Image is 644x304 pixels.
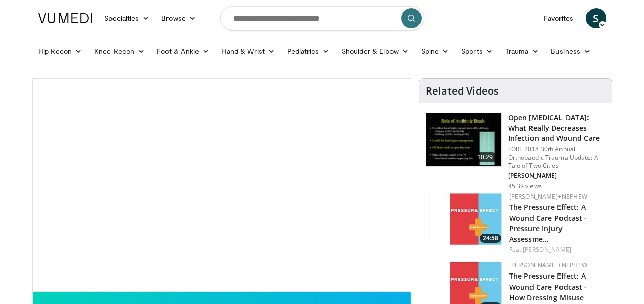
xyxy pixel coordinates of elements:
a: Hip Recon [32,41,89,62]
a: Favorites [538,8,580,28]
a: S [586,8,606,28]
span: 10:29 [473,152,497,162]
a: [PERSON_NAME]+Nephew [509,261,587,269]
a: Knee Recon [88,41,151,62]
a: Pediatrics [281,41,335,62]
a: Browse [155,8,202,28]
span: 24:58 [480,234,501,243]
a: The Pressure Effect: A Wound Care Podcast - Pressure Injury Assessme… [509,202,587,244]
img: VuMedi Logo [38,13,92,23]
a: 24:58 [428,192,504,246]
a: Business [545,41,597,62]
a: Shoulder & Elbow [335,41,415,62]
input: Search topics, interventions [220,6,424,31]
p: 45.3K views [508,182,542,190]
div: Feat. [509,245,604,254]
a: Foot & Ankle [151,41,215,62]
a: Trauma [499,41,545,62]
video-js: Video Player [33,79,411,292]
p: FORE 2018 30th Annual Orthopaedic Trauma Update: A Tale of Two Cities [508,145,606,170]
p: [PERSON_NAME] [508,172,606,180]
a: Sports [455,41,499,62]
img: 2a658e12-bd38-46e9-9f21-8239cc81ed40.150x105_q85_crop-smart_upscale.jpg [428,192,504,246]
a: Specialties [98,8,156,28]
a: [PERSON_NAME]+Nephew [509,192,587,201]
img: ded7be61-cdd8-40fc-98a3-de551fea390e.150x105_q85_crop-smart_upscale.jpg [426,113,501,166]
a: Spine [415,41,455,62]
a: [PERSON_NAME] [523,245,571,254]
h4: Related Videos [426,85,499,97]
a: 10:29 Open [MEDICAL_DATA]: What Really Decreases Infection and Wound Care FORE 2018 30th Annual O... [426,113,606,190]
h3: Open [MEDICAL_DATA]: What Really Decreases Infection and Wound Care [508,113,606,143]
a: Hand & Wrist [215,41,281,62]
